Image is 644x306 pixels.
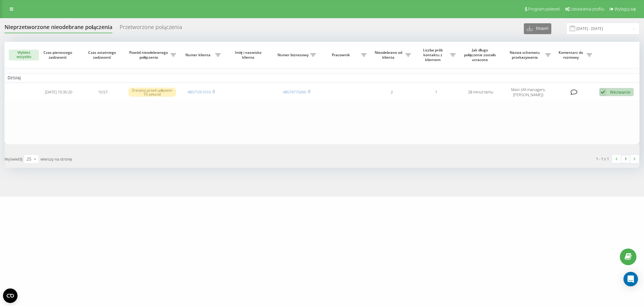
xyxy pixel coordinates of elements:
[614,7,636,11] span: Wyloguj się
[36,84,81,101] td: [DATE] 10:35:20
[373,50,405,60] span: Nieodebrane od klienta
[5,156,22,162] span: Wyświetlij
[417,48,450,62] span: Liczba prób kontaktu z klientem
[120,24,182,33] div: Przetworzone połączenia
[128,50,171,60] span: Powód nieodebranego połączenia
[283,89,306,95] a: 48579775065
[370,84,414,101] td: 2
[528,7,560,11] span: Program poleceń
[182,53,215,57] span: Numer klienta
[187,89,211,95] a: 48571051016
[463,48,498,62] span: Jak długo połączenie zostało utracone
[40,156,72,162] span: wierszy na stronę
[3,288,18,303] button: Open CMP widget
[503,84,554,101] td: Main (All managers, [PERSON_NAME])
[5,24,112,33] div: Nieprzetworzone nieodebrane połączenia
[27,156,31,162] div: 25
[128,88,176,97] div: Zresetuj przed upływem 10 sekund
[9,50,39,60] button: Wybierz wszystko
[557,50,587,60] span: Komentarz do rozmowy
[610,89,630,95] div: Wezwanie
[524,23,551,34] button: Eksport
[86,50,120,60] span: Czas ostatniego zadzwonić
[506,50,545,60] span: Nazwa schematu przekazywania
[277,53,310,57] span: Numer biznesowy
[571,7,604,11] span: Ustawienia profilu
[5,73,639,82] td: Dzisiaj
[414,84,458,101] td: 1
[81,84,125,101] td: 10:57
[459,84,503,101] td: 28 minut temu
[322,53,361,57] span: Pracownik
[623,272,638,286] div: Open Intercom Messenger
[621,155,630,163] a: 1
[41,50,76,60] span: Czas pierwszego zadzwonić
[596,156,609,162] div: 1 - 1 z 1
[229,50,269,60] span: Imię i nazwisko klienta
